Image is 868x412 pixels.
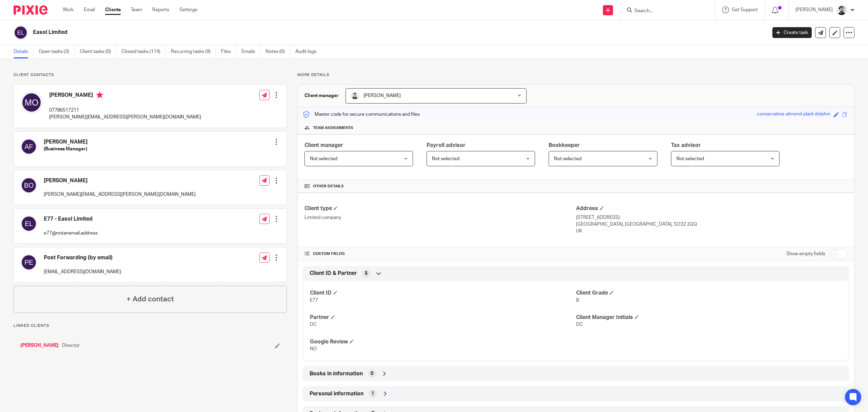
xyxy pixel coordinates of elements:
[14,45,34,58] a: Details
[63,6,74,13] a: Work
[152,6,169,13] a: Reports
[576,205,847,212] h4: Address
[44,146,87,152] h5: (Business Manager)
[221,45,236,58] a: Files
[21,254,37,270] img: svg%3E
[126,294,174,304] h4: + Add contact
[49,107,201,114] p: 07786517211
[310,270,357,277] span: Client ID & Partner
[310,156,337,161] span: Not selected
[310,370,363,377] span: Books in information
[310,322,317,327] span: DC
[265,45,290,58] a: Notes (0)
[304,143,343,148] span: Client manager
[304,214,576,221] p: Limited company
[576,221,847,228] p: [GEOGRAPHIC_DATA], [GEOGRAPHIC_DATA], SO32 2QQ
[44,177,196,184] h4: [PERSON_NAME]
[303,111,420,118] p: Master code for secure communications and files
[371,390,374,397] span: 1
[14,25,28,40] img: svg%3E
[757,111,830,118] div: conservative-almond-plaid-dolphin
[634,8,695,14] input: Search
[241,45,260,58] a: Emails
[427,143,466,148] span: Payroll advisor
[105,6,121,13] a: Clients
[365,270,368,277] span: 5
[732,7,758,12] span: Get Support
[33,29,616,36] h2: Easol Limited
[21,92,42,113] img: svg%3E
[21,216,37,232] img: svg%3E
[304,92,339,99] h3: Client manager
[576,214,847,221] p: [STREET_ADDRESS]
[836,5,847,16] img: Cam_2025.jpg
[576,289,842,297] h4: Client Grade
[676,156,704,161] span: Not selected
[84,6,95,13] a: Email
[772,27,812,38] a: Create task
[44,138,87,146] h4: [PERSON_NAME]
[795,6,833,13] p: [PERSON_NAME]
[310,289,576,297] h4: Client ID
[304,205,576,212] h4: Client type
[96,92,103,98] i: Primary
[80,45,116,58] a: Client tasks (0)
[310,314,576,321] h4: Partner
[371,370,373,377] span: 0
[179,6,197,13] a: Settings
[295,45,321,58] a: Audit logs
[313,184,344,189] span: Other details
[49,114,201,120] p: [PERSON_NAME][EMAIL_ADDRESS][PERSON_NAME][DOMAIN_NAME]
[44,230,98,237] p: e77@notanemail.address
[39,45,75,58] a: Open tasks (3)
[310,347,317,351] span: NO
[14,323,287,329] p: Linked clients
[304,251,576,257] h4: CUSTOM FIELDS
[171,45,216,58] a: Recurring tasks (9)
[310,298,318,303] span: E77
[554,156,581,161] span: Not selected
[21,138,37,155] img: svg%3E
[14,5,47,15] img: Pixie
[121,45,166,58] a: Closed tasks (114)
[44,216,98,223] h4: E77 - Easol Limited
[44,254,121,261] h4: Post Forwarding (by email)
[44,191,196,198] p: [PERSON_NAME][EMAIL_ADDRESS][PERSON_NAME][DOMAIN_NAME]
[351,92,359,100] img: Dave_2025.jpg
[131,6,142,13] a: Team
[576,322,583,327] span: DC
[786,250,825,257] label: Show empty fields
[576,298,579,303] span: B
[363,93,401,98] span: [PERSON_NAME]
[20,342,59,349] a: [PERSON_NAME]
[313,125,353,131] span: Team assignments
[297,72,854,78] p: More details
[432,156,459,161] span: Not selected
[576,228,847,235] p: UK
[310,390,363,397] span: Personal information
[310,338,576,345] h4: Google Review
[21,177,37,193] img: svg%3E
[62,342,80,349] span: Director
[14,72,287,78] p: Client contacts
[549,143,580,148] span: Bookkeeper
[44,268,121,275] p: [EMAIL_ADDRESS][DOMAIN_NAME]
[576,314,842,321] h4: Client Manager Initials
[49,92,201,100] h4: [PERSON_NAME]
[671,143,701,148] span: Tax advisor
